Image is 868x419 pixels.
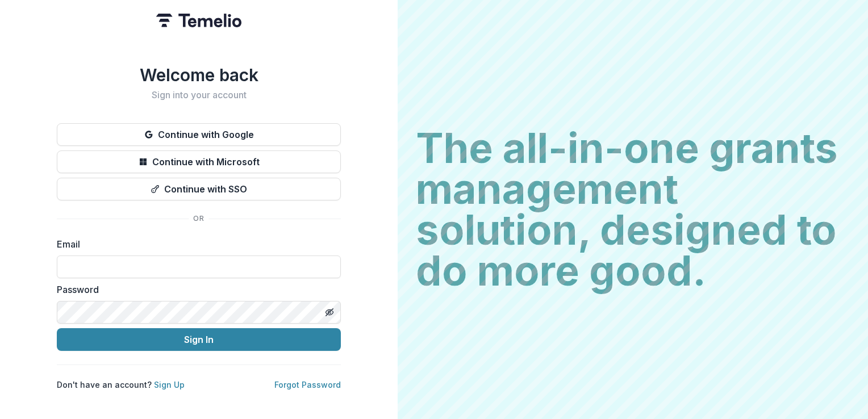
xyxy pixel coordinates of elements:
p: Don't have an account? [57,379,185,391]
label: Email [57,237,334,251]
button: Toggle password visibility [320,303,339,321]
button: Continue with Google [57,123,341,146]
button: Sign In [57,328,341,351]
h2: Sign into your account [57,90,341,100]
label: Password [57,283,334,296]
a: Sign Up [154,380,185,389]
button: Continue with Microsoft [57,150,341,173]
a: Forgot Password [274,380,341,389]
h1: Welcome back [57,65,341,85]
img: Temelio [156,14,241,27]
button: Continue with SSO [57,178,341,200]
